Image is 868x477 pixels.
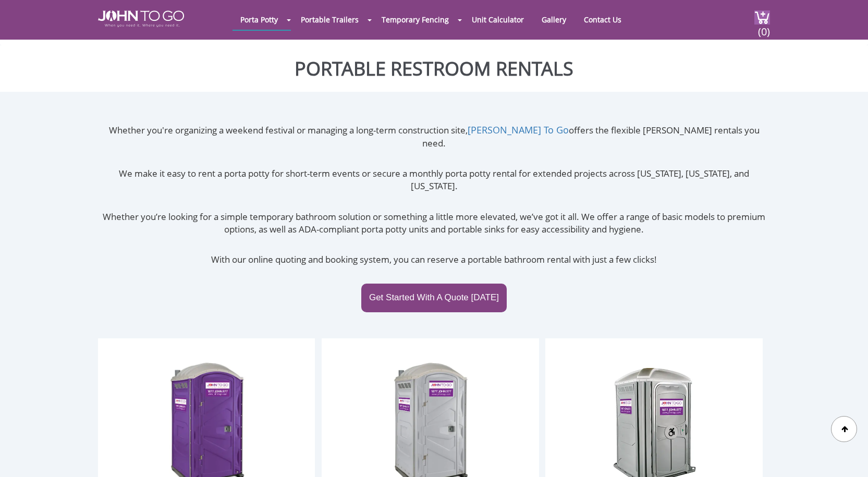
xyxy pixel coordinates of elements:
[576,9,629,30] a: Contact Us
[361,284,507,312] a: Get Started With A Quote [DATE]
[98,10,184,27] img: JOHN to go
[98,211,770,236] p: Whether you’re looking for a simple temporary bathroom solution or something a little more elevat...
[468,124,569,136] a: [PERSON_NAME] To Go
[464,9,532,30] a: Unit Calculator
[98,124,770,150] p: Whether you're organizing a weekend festival or managing a long-term construction site, offers th...
[374,9,457,30] a: Temporary Fencing
[534,9,574,30] a: Gallery
[293,9,366,30] a: Portable Trailers
[98,253,770,266] p: With our online quoting and booking system, you can reserve a portable bathroom rental with just ...
[754,10,770,25] img: cart a
[757,16,770,39] span: (0)
[233,9,286,30] a: Porta Potty
[98,167,770,193] p: We make it easy to rent a porta potty for short-term events or secure a monthly porta potty renta...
